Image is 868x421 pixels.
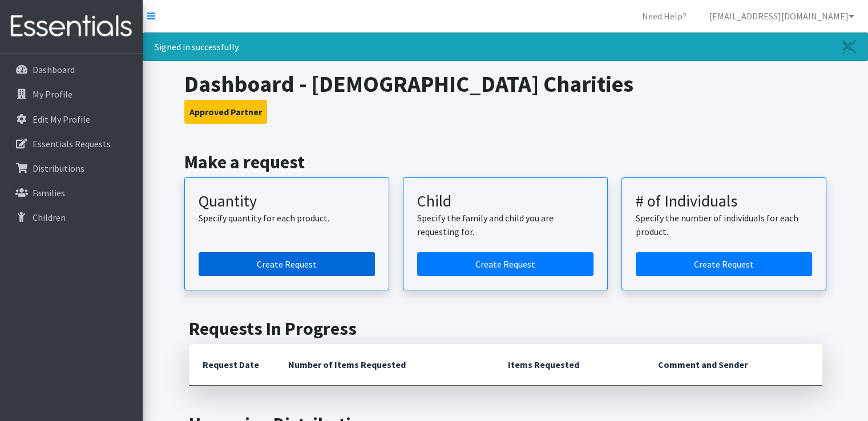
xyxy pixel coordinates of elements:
p: Families [33,187,65,199]
a: My Profile [5,83,138,106]
p: Specify quantity for each product. [199,211,375,225]
th: Items Requested [494,344,644,386]
h3: # of Individuals [636,192,812,211]
h2: Requests In Progress [189,318,822,339]
h2: Make a request [184,151,826,173]
p: Distributions [33,163,84,174]
a: Dashboard [5,58,138,81]
a: Need Help? [633,5,696,27]
div: Signed in successfully. [143,33,868,61]
h3: Quantity [199,192,375,211]
a: Create a request by number of individuals [636,252,812,276]
a: Close [831,33,867,60]
img: HumanEssentials [5,7,138,46]
p: Dashboard [33,64,75,75]
button: Approved Partner [184,100,267,124]
a: Distributions [5,157,138,180]
p: Essentials Requests [33,138,111,149]
a: [EMAIL_ADDRESS][DOMAIN_NAME] [700,5,863,27]
th: Number of Items Requested [274,344,495,386]
p: Edit My Profile [33,114,90,125]
h1: Dashboard - [DEMOGRAPHIC_DATA] Charities [184,70,826,98]
a: Edit My Profile [5,108,138,131]
p: Children [33,212,66,223]
a: Children [5,206,138,229]
a: Families [5,181,138,204]
p: Specify the family and child you are requesting for. [417,211,594,238]
th: Comment and Sender [644,344,822,386]
a: Create a request by quantity [199,252,375,276]
a: Essentials Requests [5,132,138,155]
th: Request Date [189,344,274,386]
a: Create a request for a child or family [417,252,594,276]
p: My Profile [33,88,72,100]
h3: Child [417,192,594,211]
p: Specify the number of individuals for each product. [636,211,812,238]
